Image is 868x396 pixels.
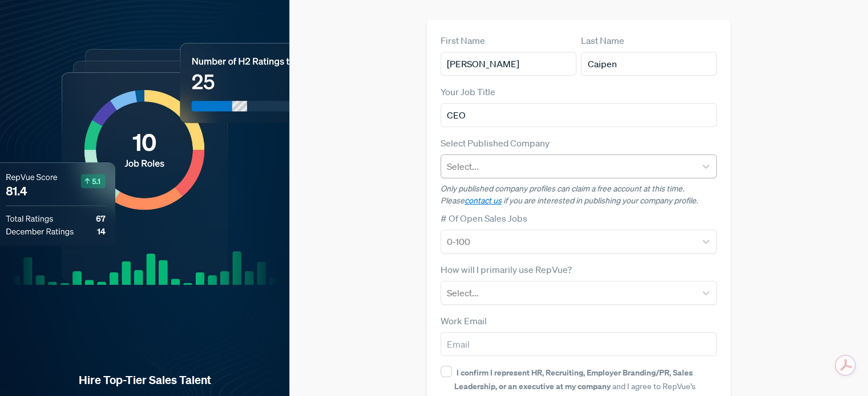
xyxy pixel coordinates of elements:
p: Only published company profiles can claim a free account at this time. Please if you are interest... [441,183,717,207]
a: contact us [465,195,502,206]
label: Select Published Company [441,136,550,150]
input: First Name [441,52,576,76]
label: Work Email [441,314,487,328]
label: Your Job Title [441,85,495,99]
label: How will I primarily use RepVue? [441,263,572,276]
label: # Of Open Sales Jobs [441,211,527,225]
strong: Hire Top-Tier Sales Talent [18,373,271,387]
label: Last Name [581,34,624,47]
input: Email [441,332,717,356]
label: First Name [441,34,485,47]
strong: I confirm I represent HR, Recruiting, Employer Branding/PR, Sales Leadership, or an executive at ... [454,367,693,391]
input: Title [441,103,717,127]
input: Last Name [581,52,717,76]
